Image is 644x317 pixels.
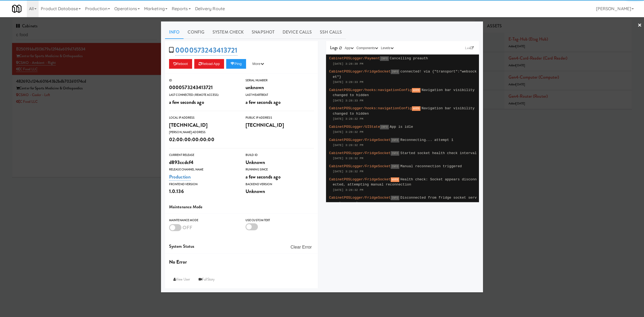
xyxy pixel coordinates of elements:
[391,138,399,143] span: INFO
[169,115,237,121] div: Local IP Address
[391,164,399,169] span: INFO
[379,45,395,51] button: Levels
[333,81,363,84] span: [DATE] 3:28:33 PM
[333,144,363,147] span: [DATE] 3:28:32 PM
[333,196,477,205] span: Disconnected from fridge socket server transport error
[333,70,477,79] span: connected! via {"transport":"websocket"}
[169,204,203,210] span: Maintenance Mode
[169,275,194,284] a: View User
[400,138,453,142] span: Reconnecting... attempt 1
[169,167,237,172] div: Release Channel Name
[412,88,420,93] span: WARN
[638,17,642,34] a: ×
[169,152,237,158] div: Current Release
[412,106,420,111] span: WARN
[329,106,412,110] span: CabinetPOSLogger/hooks:navigationConfig
[333,130,363,134] span: [DATE] 3:28:32 PM
[464,45,475,51] a: Link
[288,242,314,252] button: Clear Error
[330,45,338,51] span: Logs
[246,152,314,158] div: Build Id
[165,25,184,39] a: Info
[355,45,379,51] button: Components
[169,92,237,98] div: Last Connected (Remote Access)
[333,157,363,160] span: [DATE] 3:28:32 PM
[248,59,268,69] button: More
[329,138,391,142] span: CabinetPOSLogger/FridgeSocket
[390,125,413,129] span: App is idle
[169,135,237,144] div: 02:00:00:00:00:00
[329,70,391,74] span: CabinetPOSLogger/FridgeSocket
[380,56,389,61] span: INFO
[246,173,281,180] span: a few seconds ago
[169,182,237,187] div: Frontend Version
[169,187,237,196] div: 1.0.136
[246,115,314,121] div: Public IP Address
[194,59,224,69] button: Reload App
[169,83,237,92] div: 0000573243413721
[391,151,399,156] span: INFO
[329,196,391,200] span: CabinetPOSLogger/FridgeSocket
[343,45,355,51] button: App
[400,164,462,168] span: Manual reconnection triggered
[390,56,428,60] span: Cancelling preauth
[169,158,237,167] div: d893ccdcf4
[175,45,237,56] a: 0000573243413721
[194,275,219,284] a: FullStory
[169,173,191,181] a: Production
[329,151,391,155] span: CabinetPOSLogger/FridgeSocket
[184,25,208,39] a: Config
[246,167,314,172] div: Running Since
[246,92,314,98] div: Last Heartbeat
[12,4,21,13] img: Micromart
[226,59,246,69] button: Ping
[333,88,475,97] span: Navigation bar visibility changed to hidden
[329,177,391,181] span: CabinetPOSLogger/FridgeSocket
[246,78,314,83] div: Serial Number
[391,70,399,74] span: INFO
[391,177,399,182] span: WARN
[329,88,412,92] span: CabinetPOSLogger/hooks:navigationConfig
[400,151,477,155] span: Started socket health check interval
[333,62,363,65] span: [DATE] 3:28:39 PM
[169,121,237,130] div: [TECHNICAL_ID]
[246,121,314,130] div: [TECHNICAL_ID]
[316,25,346,39] a: SSH Calls
[169,99,204,106] span: a few seconds ago
[246,187,314,196] div: Unknown
[169,243,194,249] span: System Status
[246,218,314,223] div: Use Custom Text
[333,106,475,116] span: Navigation bar visibility changed to hidden
[333,170,363,173] span: [DATE] 3:28:32 PM
[169,59,192,69] button: Reboot
[279,25,316,39] a: Device Calls
[169,257,314,267] div: No Error
[182,224,192,231] span: OFF
[208,25,248,39] a: System Check
[329,56,380,60] span: CabinetPOSLogger/Payment
[333,188,363,192] span: [DATE] 3:28:32 PM
[333,99,363,102] span: [DATE] 3:28:33 PM
[380,125,389,129] span: INFO
[333,117,363,121] span: [DATE] 3:28:32 PM
[333,177,477,187] span: Health check: Socket appears disconnected, attempting manual reconnection
[391,196,399,200] span: INFO
[246,83,314,92] div: unknown
[246,158,314,167] div: Unknown
[248,25,279,39] a: Snapshot
[169,218,237,223] div: Maintenance Mode
[246,99,281,106] span: a few seconds ago
[169,78,237,83] div: ID
[246,182,314,187] div: Backend Version
[329,164,391,168] span: CabinetPOSLogger/FridgeSocket
[169,130,237,135] div: [PERSON_NAME] Address
[329,125,380,129] span: CabinetPOSLogger/UIState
